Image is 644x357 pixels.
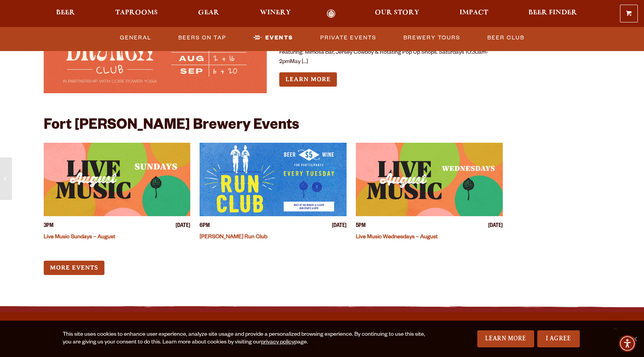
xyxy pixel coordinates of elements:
a: Gear [193,9,224,18]
span: Winery [260,10,291,16]
a: General [117,29,154,47]
a: privacy policy [261,340,294,346]
a: View event details [356,143,503,216]
a: Brewery Tours [400,29,463,47]
a: Beer [51,9,80,18]
div: This site uses cookies to enhance user experience, analyze site usage and provide a personalized ... [63,331,426,347]
a: Taprooms [110,9,163,18]
span: Gear [198,10,219,16]
span: Beer [56,10,75,16]
a: Our Story [370,9,424,18]
a: Live Music Wednesdays – August [356,234,438,241]
a: More Events (opens in a new window) [44,261,104,275]
span: 5PM [356,222,366,231]
a: View event details [44,143,191,216]
h2: Fort [PERSON_NAME] Brewery Events [44,118,299,135]
span: Beer Finder [528,10,577,16]
a: View event details [200,143,347,216]
a: Impact [454,9,493,18]
a: Odell Home [317,9,346,18]
a: Events [250,29,296,47]
span: Our Story [375,10,419,16]
a: Scroll to top [605,318,625,338]
a: [PERSON_NAME] Run Club [200,234,267,241]
a: Beer Club [484,29,528,47]
a: Private Events [317,29,379,47]
a: Beer Finder [523,9,582,18]
span: 6PM [200,222,210,231]
span: Impact [460,10,488,16]
span: 3PM [44,222,53,231]
a: Learn More [477,330,534,347]
span: [DATE] [176,222,190,231]
a: Learn more about Yoga & Brunch Club [279,72,337,87]
span: Taprooms [115,10,158,16]
div: Accessibility Menu [619,335,636,352]
span: [DATE] [332,222,347,231]
a: Beers on Tap [175,29,229,47]
a: Winery [255,9,296,18]
a: Live Music Sundays – August [44,234,115,241]
a: I Agree [537,330,580,347]
span: [DATE] [488,222,503,231]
